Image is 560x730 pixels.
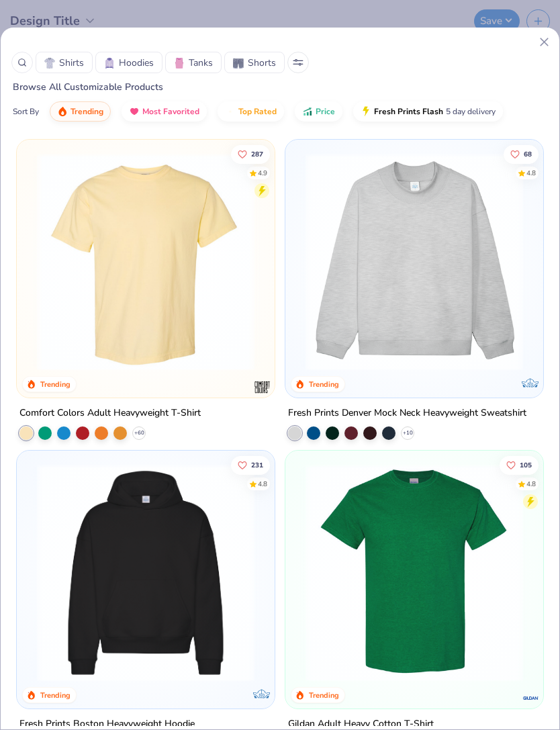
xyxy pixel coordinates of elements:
[238,106,277,117] span: Top Rated
[19,405,201,422] div: Comfort Colors Adult Heavyweight T-Shirt
[520,462,532,469] span: 105
[522,690,539,706] img: Gildan logo
[526,169,536,179] div: 4.8
[524,151,532,158] span: 68
[174,58,185,69] img: Tanks
[299,464,530,682] img: db319196-8705-402d-8b46-62aaa07ed94f
[258,480,267,490] div: 4.8
[526,480,536,490] div: 4.8
[44,58,55,69] img: Shirts
[504,145,539,164] button: Like
[287,52,309,73] button: Sort Popup Button
[446,104,496,120] span: 5 day delivery
[57,106,68,117] img: trending.gif
[231,456,270,475] button: Like
[233,58,244,69] img: Shorts
[59,56,84,70] span: Shirts
[129,106,140,117] img: most_fav.gif
[316,106,335,117] span: Price
[122,101,207,122] button: Most Favorited
[251,151,263,158] span: 287
[224,52,285,73] button: ShortsShorts
[134,429,144,437] span: + 60
[254,379,271,396] img: Comfort Colors logo
[225,106,236,117] img: TopRated.gif
[71,106,103,117] span: Trending
[258,169,267,179] div: 4.9
[1,81,163,93] span: Browse All Customizable Products
[13,105,39,118] div: Sort By
[361,106,371,117] img: flash.gif
[288,405,526,422] div: Fresh Prints Denver Mock Neck Heavyweight Sweatshirt
[104,58,115,69] img: Hoodies
[119,56,154,70] span: Hoodies
[299,153,530,371] img: f5d85501-0dbb-4ee4-b115-c08fa3845d83
[374,106,443,117] span: Fresh Prints Flash
[95,52,162,73] button: HoodiesHoodies
[165,52,222,73] button: TanksTanks
[403,429,413,437] span: + 10
[231,145,270,164] button: Like
[295,101,342,122] button: Price
[189,56,213,70] span: Tanks
[36,52,93,73] button: ShirtsShirts
[50,101,111,122] button: Trending
[248,56,276,70] span: Shorts
[30,464,261,682] img: 91acfc32-fd48-4d6b-bdad-a4c1a30ac3fc
[353,101,503,122] button: Fresh Prints Flash5 day delivery
[218,101,284,122] button: Top Rated
[142,106,199,117] span: Most Favorited
[30,153,261,371] img: 029b8af0-80e6-406f-9fdc-fdf898547912
[251,462,263,469] span: 231
[500,456,539,475] button: Like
